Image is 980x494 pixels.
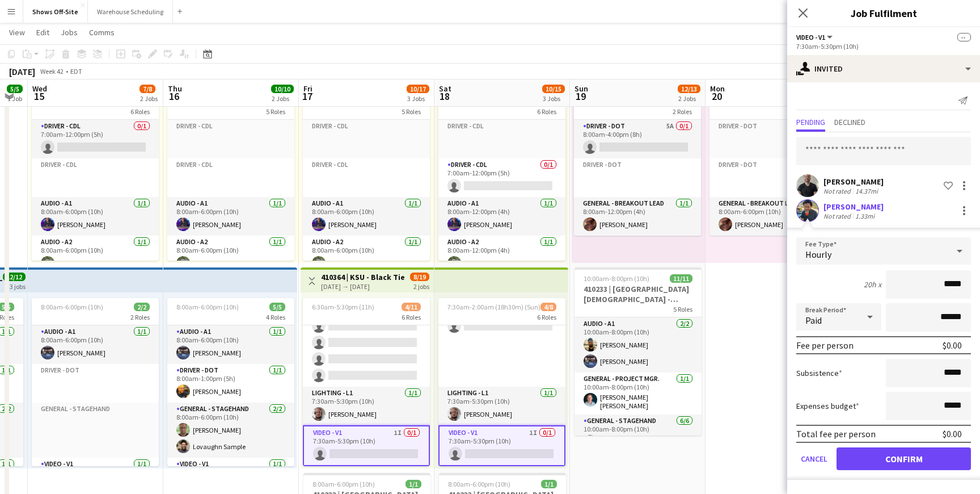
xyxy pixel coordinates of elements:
[438,387,565,425] app-card-role: Lighting - L11/17:30am-5:30pm (10h)[PERSON_NAME]
[575,83,588,94] span: Sun
[167,325,294,364] app-card-role: Audio - A11/18:00am-6:00pm (10h)[PERSON_NAME]
[438,93,565,261] app-job-card: 7:00am-12:00pm (5h)5/66 RolesDriver - CDLDriver - CDL0/17:00am-12:00pm (5h) Audio - A11/18:00am-1...
[438,236,565,274] app-card-role: Audio - A21/18:00am-12:00pm (4h)[PERSON_NAME]
[575,267,702,436] app-job-card: 10:00am-8:00pm (10h)11/11410233 | [GEOGRAPHIC_DATA][DEMOGRAPHIC_DATA] - Frequency Camp FFA 20255 ...
[957,33,971,41] span: --
[31,90,47,103] span: 15
[167,158,294,197] app-card-role-placeholder: Driver - CDL
[303,197,430,236] app-card-role: Audio - A11/18:00am-6:00pm (10h)[PERSON_NAME]
[796,42,971,51] div: 7:30am-5:30pm (10h)
[438,197,565,236] app-card-role: Audio - A11/18:00am-12:00pm (4h)[PERSON_NAME]
[321,272,405,282] h3: 410364 | KSU - Black Tie Gala - 2025
[3,273,26,281] span: 12/12
[61,27,78,37] span: Jobs
[439,83,451,94] span: Sat
[709,120,837,158] app-card-role-placeholder: Driver - DOT
[303,266,430,387] app-card-role: [PERSON_NAME]
[805,249,831,260] span: Hourly
[303,158,430,197] app-card-role-placeholder: Driver - CDL
[402,313,421,321] span: 6 Roles
[678,85,700,93] span: 12/13
[673,305,692,313] span: 5 Roles
[23,1,88,23] button: Shows Off-Site
[574,93,701,236] app-job-card: 8:00am-4:00pm (8h)1/22 RolesDriver - DOT5A0/18:00am-4:00pm (8h) Driver - DOTGeneral - Breakout Le...
[796,401,859,411] label: Expenses budget
[574,120,701,158] app-card-role: Driver - DOT5A0/18:00am-4:00pm (8h)
[837,447,971,470] button: Confirm
[176,303,239,311] span: 8:00am-6:00pm (10h)
[85,25,119,40] a: Comms
[167,236,294,274] app-card-role: Audio - A21/18:00am-6:00pm (10h)[PERSON_NAME]
[303,93,430,261] div: 8:00am-6:00pm (10h)5/55 RolesDriver - CDLDriver - CDLAudio - A11/18:00am-6:00pm (10h)[PERSON_NAME...
[438,425,565,466] app-card-role: Video - V11I0/17:30am-5:30pm (10h)
[167,298,294,466] app-job-card: 8:00am-6:00pm (10h)5/54 RolesAudio - A11/18:00am-6:00pm (10h)[PERSON_NAME]Driver - DOT1/18:00am-1...
[32,25,54,40] a: Edit
[167,93,294,261] app-job-card: 8:00am-6:00pm (10h)5/55 RolesDriver - CDLDriver - CDLAudio - A11/18:00am-6:00pm (10h)[PERSON_NAME...
[438,120,565,158] app-card-role-placeholder: Driver - CDL
[36,27,49,37] span: Edit
[407,94,429,103] div: 3 Jobs
[5,25,29,40] a: View
[303,298,430,466] div: 6:30am-5:30pm (11h)4/116 Roles[PERSON_NAME] Lighting - L11/17:30am-5:30pm (10h)[PERSON_NAME]Video...
[943,340,962,351] div: $0.00
[130,107,150,116] span: 6 Roles
[796,33,825,41] span: Video - V1
[584,274,649,283] span: 10:00am-8:00pm (10h)
[834,118,865,126] span: Declined
[678,94,700,103] div: 2 Jobs
[140,85,155,93] span: 7/8
[405,480,421,488] span: 1/1
[168,83,182,94] span: Thu
[543,94,564,103] div: 3 Jobs
[796,447,832,470] button: Cancel
[823,177,884,187] div: [PERSON_NAME]
[709,93,837,236] app-job-card: 8:00am-6:00pm (10h)1/11 RoleDriver - DOTDriver - DOTGeneral - Breakout Lead1/18:00am-6:00pm (10h)...
[540,303,556,311] span: 4/8
[864,279,881,290] div: 20h x
[410,273,429,281] span: 8/19
[167,197,294,236] app-card-role: Audio - A11/18:00am-6:00pm (10h)[PERSON_NAME]
[32,83,47,94] span: Wed
[32,93,159,261] app-job-card: 7:00am-6:00pm (11h)5/66 RolesDriver - CDL0/17:00am-12:00pm (5h) Driver - CDLAudio - A11/18:00am-6...
[413,281,429,291] div: 2 jobs
[9,27,25,37] span: View
[303,387,430,425] app-card-role: Lighting - L11/17:30am-5:30pm (10h)[PERSON_NAME]
[708,90,725,103] span: 20
[303,83,312,94] span: Fri
[853,187,880,195] div: 14.37mi
[271,85,294,93] span: 10/10
[88,1,173,23] button: Warehouse Scheduling
[573,90,588,103] span: 19
[823,202,884,212] div: [PERSON_NAME]
[32,298,159,466] app-job-card: 8:00am-6:00pm (10h)2/22 RolesAudio - A11/18:00am-6:00pm (10h)[PERSON_NAME]Driver - DOTGeneral - S...
[823,212,853,220] div: Not rated
[130,313,150,321] span: 2 Roles
[448,480,510,488] span: 8:00am-6:00pm (10h)
[796,118,825,126] span: Pending
[853,212,877,220] div: 1.33mi
[673,107,692,116] span: 2 Roles
[167,364,294,403] app-card-role: Driver - DOT1/18:00am-1:00pm (5h)[PERSON_NAME]
[710,83,725,94] span: Mon
[321,282,405,291] div: [DATE] → [DATE]
[438,158,565,197] app-card-role: Driver - CDL0/17:00am-12:00pm (5h)
[402,107,421,116] span: 5 Roles
[823,187,853,195] div: Not rated
[670,274,692,283] span: 11/11
[32,403,159,458] app-card-role-placeholder: General - Stagehand
[303,120,430,158] app-card-role-placeholder: Driver - CDL
[167,403,294,458] app-card-role: General - Stagehand2/28:00am-6:00pm (10h)[PERSON_NAME]Lovaughn Sample
[805,315,822,326] span: Paid
[134,303,150,311] span: 2/2
[447,303,540,311] span: 7:30am-2:00am (18h30m) (Sun)
[796,368,842,378] label: Subsistence
[272,94,293,103] div: 2 Jobs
